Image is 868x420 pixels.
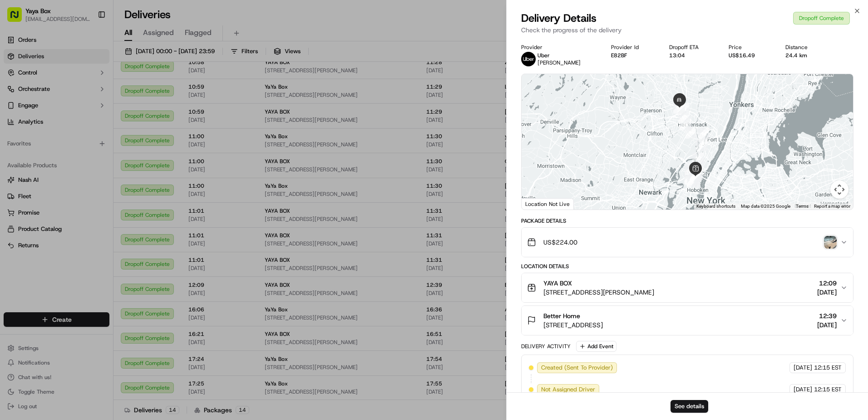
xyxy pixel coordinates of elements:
span: Not Assigned Driver [541,385,595,394]
div: Distance [785,44,824,51]
img: Google [524,198,554,210]
span: [PERSON_NAME] [538,59,581,66]
a: Powered byPylon [64,225,110,232]
span: • [68,165,71,173]
div: We're available if you need us! [41,96,125,103]
button: YAYA BOX[STREET_ADDRESS][PERSON_NAME]12:09[DATE] [522,273,853,302]
img: 1736555255976-a54dd68f-1ca7-489b-9aae-adbdc363a1c4 [18,166,25,173]
button: Map camera controls [830,180,848,199]
img: Nash [9,9,27,27]
span: [PERSON_NAME] [28,141,74,148]
div: 14 [698,128,710,140]
button: Start new chat [154,90,165,100]
button: See all [141,116,165,127]
a: Open this area in Google Maps (opens a new window) [524,198,554,210]
button: Keyboard shortcuts [696,203,735,210]
span: Knowledge Base [18,203,69,212]
div: Location Details [521,263,853,270]
span: Pylon [90,225,110,232]
a: Terms (opens in new tab) [796,204,809,209]
span: [DATE] [817,320,837,330]
div: Location Not Live [522,198,574,210]
div: 💻 [77,204,84,211]
span: Created (Sent To Provider) [541,364,613,372]
img: uber-new-logo.jpeg [521,52,536,66]
span: API Documentation [86,203,146,212]
div: Package Details [521,217,853,225]
span: 12:15 EST [814,364,842,372]
div: 13:04 [669,52,715,59]
button: See details [671,400,708,413]
div: 15 [686,127,697,139]
span: [STREET_ADDRESS][PERSON_NAME] [543,288,654,297]
div: Provider Id [611,44,655,51]
div: 16 [680,119,691,130]
span: 12:39 [817,311,837,320]
div: 11 [685,163,697,175]
a: 💻API Documentation [73,200,149,216]
div: 4 [687,175,699,187]
span: Delivery Details [521,11,597,25]
span: 8月14日 [73,165,94,173]
div: 📗 [9,204,16,211]
div: 5 [688,173,700,185]
img: Joseph V. [9,132,24,147]
img: 1736555255976-a54dd68f-1ca7-489b-9aae-adbdc363a1c4 [9,87,25,103]
span: Regen Pajulas [28,165,66,173]
img: Regen Pajulas [9,157,24,171]
div: 19 [673,102,685,114]
p: Check the progress of the delivery [521,25,853,35]
img: 1736555255976-a54dd68f-1ca7-489b-9aae-adbdc363a1c4 [18,141,25,149]
span: 12:09 [817,279,837,288]
span: 8月15日 [80,141,102,148]
span: Map data ©2025 Google [741,204,790,209]
span: [DATE] [794,364,812,372]
a: Report a map error [814,204,850,209]
span: 12:15 EST [814,385,842,394]
div: Price [729,44,771,51]
div: Past conversations [9,118,61,125]
p: Welcome 👋 [9,36,165,51]
span: YAYA BOX [543,279,572,288]
span: US$224.00 [543,238,577,247]
div: Provider [521,44,597,51]
div: 3 [684,172,696,184]
button: US$224.00photo_proof_of_delivery image [522,228,853,257]
button: Add Event [576,341,616,352]
div: Start new chat [41,87,149,96]
img: 1756434665150-4e636765-6d04-44f2-b13a-1d7bbed723a0 [19,87,35,103]
img: photo_proof_of_delivery image [824,236,837,249]
div: Dropoff ETA [669,44,715,51]
button: E82BF [611,52,627,59]
p: Uber [538,52,581,59]
div: 24.4 km [785,52,824,59]
div: 13 [696,139,708,151]
span: • [75,141,79,148]
span: [STREET_ADDRESS] [543,320,603,330]
div: 12 [692,152,704,164]
div: 17 [678,112,690,124]
div: US$16.49 [729,52,771,59]
div: Delivery Activity [521,343,571,350]
button: Better Home[STREET_ADDRESS]12:39[DATE] [522,306,853,335]
span: Better Home [543,311,580,320]
span: [DATE] [794,385,812,394]
input: Got a question? Start typing here... [24,59,163,68]
span: [DATE] [817,288,837,297]
a: 📗Knowledge Base [5,200,73,216]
